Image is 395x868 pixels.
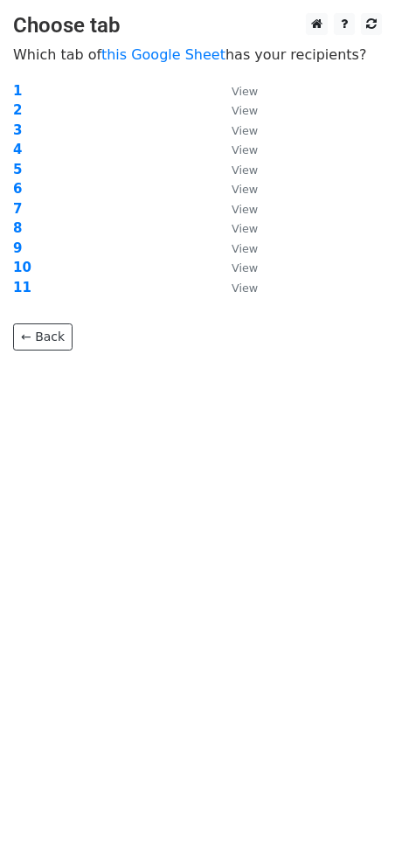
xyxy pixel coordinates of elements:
a: 8 [13,220,22,236]
a: 2 [13,102,22,118]
small: View [232,163,258,177]
a: 5 [13,162,22,177]
a: 10 [13,260,31,275]
small: View [232,222,258,235]
small: View [232,242,258,255]
small: View [232,183,258,196]
small: View [232,104,258,117]
small: View [232,261,258,274]
a: View [214,201,258,217]
a: 3 [13,122,22,138]
h3: Choose tab [13,13,382,38]
a: 9 [13,240,22,256]
p: Which tab of has your recipients? [13,45,382,64]
a: 7 [13,201,22,217]
small: View [232,85,258,98]
a: View [214,181,258,197]
a: 1 [13,83,22,99]
a: View [214,122,258,138]
a: View [214,240,258,256]
small: View [232,143,258,156]
a: 6 [13,181,22,197]
small: View [232,203,258,216]
a: View [214,280,258,295]
a: View [214,142,258,157]
a: 11 [13,280,31,295]
small: View [232,281,258,295]
a: View [214,220,258,236]
a: View [214,83,258,99]
a: ← Back [13,323,73,351]
a: View [214,260,258,275]
a: View [214,102,258,118]
small: View [232,124,258,137]
a: 4 [13,142,22,157]
a: this Google Sheet [101,46,225,63]
a: View [214,162,258,177]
